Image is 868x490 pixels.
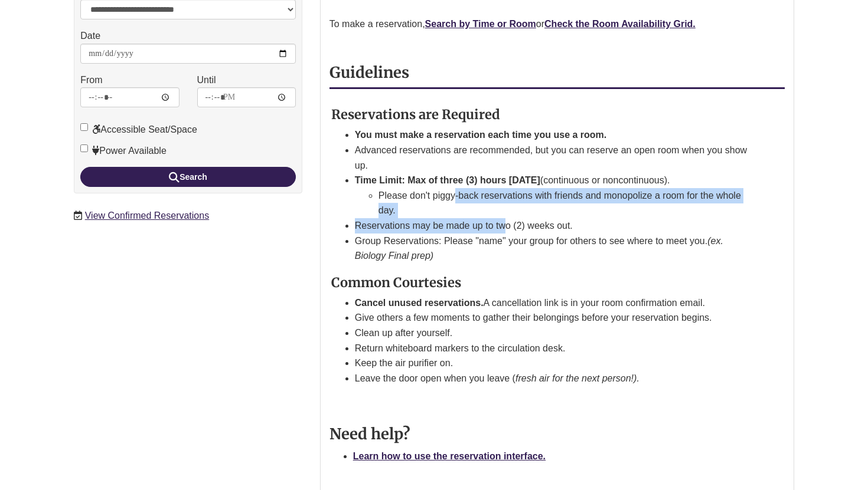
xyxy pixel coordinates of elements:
label: From [80,73,102,88]
a: View Confirmed Reservations [85,211,209,221]
li: Keep the air purifier on. [355,356,756,371]
strong: Guidelines [329,63,409,82]
label: Until [197,73,216,88]
a: Check the Room Availability Grid. [544,19,696,29]
li: Group Reservations: Please "name" your group for others to see where to meet you. [355,234,756,264]
input: Accessible Seat/Space [80,123,88,131]
input: Power Available [80,144,88,152]
li: Please don't piggy-back reservations with friends and monopolize a room for the whole day. [378,188,756,218]
strong: You must make a reservation each time you use a room. [355,130,607,140]
button: Search [80,167,296,187]
strong: Reservations are Required [331,106,500,123]
label: Accessible Seat/Space [80,122,197,137]
li: Reservations may be made up to two (2) weeks out. [355,218,756,234]
strong: Need help? [329,425,410,443]
a: Learn how to use the reservation interface. [353,451,546,461]
label: Power Available [80,143,167,159]
strong: Cancel unused reservations. [355,298,484,308]
label: Date [80,28,100,44]
li: Advanced reservations are recommended, but you can reserve an open room when you show up. [355,143,756,173]
a: Search by Time or Room [425,19,536,29]
li: (continuous or noncontinuous). [355,173,756,218]
em: fresh air for the next person!). [515,373,639,383]
li: Give others a few moments to gather their belongings before your reservation begins. [355,310,756,325]
strong: Common Courtesies [331,274,461,291]
li: Leave the door open when you leave ( [355,371,756,386]
strong: Time Limit: Max of three (3) hours [DATE] [355,175,540,185]
li: Clean up after yourself. [355,325,756,341]
p: To make a reservation, or [329,17,785,32]
li: Return whiteboard markers to the circulation desk. [355,341,756,356]
li: A cancellation link is in your room confirmation email. [355,295,756,311]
